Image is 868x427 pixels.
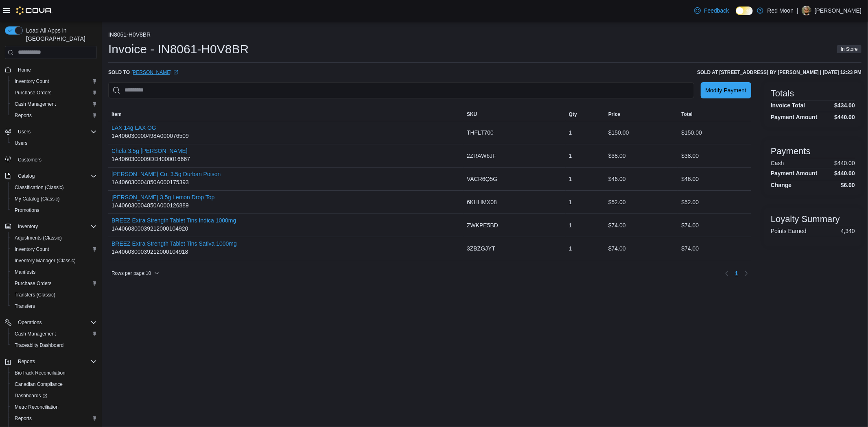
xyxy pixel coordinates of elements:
[467,151,496,161] span: 2ZRAW6JF
[15,342,63,349] span: Traceabilty Dashboard
[15,65,34,75] a: Home
[11,301,38,311] a: Transfers
[15,127,34,137] button: Users
[678,108,751,121] button: Total
[11,194,63,204] a: My Catalog (Classic)
[566,148,605,164] div: 1
[15,89,52,96] span: Purchase Orders
[15,292,55,298] span: Transfers (Classic)
[2,317,100,328] button: Operations
[15,207,39,213] span: Promotions
[15,280,52,287] span: Purchase Orders
[15,415,32,422] span: Reports
[8,76,100,87] button: Inventory Count
[771,214,840,224] h3: Loyalty Summary
[566,194,605,210] div: 1
[11,233,65,243] a: Adjustments (Classic)
[11,138,97,148] span: Users
[691,2,732,19] a: Feedback
[11,233,97,243] span: Adjustments (Classic)
[11,76,97,86] span: Inventory Count
[8,413,100,424] button: Reports
[16,7,52,15] img: Cova
[15,140,27,146] span: Users
[11,290,59,300] a: Transfers (Classic)
[8,266,100,278] button: Manifests
[11,368,97,378] span: BioTrack Reconciliation
[736,7,753,15] input: Dark Mode
[722,267,751,280] nav: Pagination for table: MemoryTable from EuiInMemoryTable
[706,86,746,94] span: Modify Payment
[112,194,214,210] div: 1A406030004850A000126889
[605,240,678,257] div: $74.00
[15,357,97,366] span: Reports
[15,257,76,264] span: Inventory Manager (Classic)
[732,267,741,280] ul: Pagination for table: MemoryTable from EuiInMemoryTable
[8,390,100,401] a: Dashboards
[771,102,805,109] h4: Invoice Total
[605,217,678,233] div: $74.00
[566,108,605,121] button: Qty
[11,88,55,98] a: Purchase Orders
[681,111,693,118] span: Total
[11,205,43,215] a: Promotions
[108,108,464,121] button: Item
[741,268,751,278] button: Next page
[467,174,497,184] span: VACR6Q5G
[15,246,49,253] span: Inventory Count
[15,196,60,202] span: My Catalog (Classic)
[2,64,100,76] button: Home
[678,194,751,210] div: $52.00
[605,194,678,210] div: $52.00
[112,124,189,131] button: LAX 14g LAX OG
[15,303,35,309] span: Transfers
[11,329,97,339] span: Cash Management
[8,379,100,390] button: Canadian Compliance
[735,269,738,277] span: 1
[112,240,237,257] div: 1A4060300039212000104918
[15,112,32,119] span: Reports
[8,255,100,266] button: Inventory Manager (Classic)
[11,267,39,277] a: Manifests
[11,379,66,389] a: Canadian Compliance
[112,111,122,118] span: Item
[732,267,741,280] button: Page 1 of 1
[15,392,47,399] span: Dashboards
[11,256,79,266] a: Inventory Manager (Classic)
[112,171,221,187] div: 1A406030004850A000175393
[108,41,249,57] h1: Invoice - IN8061-H0V8BR
[15,184,64,191] span: Classification (Classic)
[467,244,495,253] span: 3ZBZGJYT
[15,65,97,75] span: Home
[15,155,45,165] a: Customers
[11,414,97,423] span: Reports
[15,171,97,181] span: Catalog
[11,99,59,109] a: Cash Management
[11,414,35,423] a: Reports
[15,78,49,85] span: Inventory Count
[18,319,42,326] span: Operations
[678,171,751,187] div: $46.00
[18,129,31,135] span: Users
[8,87,100,98] button: Purchase Orders
[678,240,751,257] div: $74.00
[834,160,855,166] p: $440.00
[837,45,861,53] span: In Store
[108,82,694,98] input: This is a search bar. As you type, the results lower in the page will automatically filter.
[15,222,97,231] span: Inventory
[18,67,31,73] span: Home
[15,370,66,376] span: BioTrack Reconciliation
[108,268,162,278] button: Rows per page:10
[771,182,791,188] h4: Change
[736,15,736,15] span: Dark Mode
[566,217,605,233] div: 1
[467,111,477,118] span: SKU
[11,111,97,120] span: Reports
[131,69,178,76] a: [PERSON_NAME]External link
[15,235,62,241] span: Adjustments (Classic)
[608,111,620,118] span: Price
[797,6,798,15] p: |
[8,205,100,216] button: Promotions
[8,367,100,379] button: BioTrack Reconciliation
[11,290,97,300] span: Transfers (Classic)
